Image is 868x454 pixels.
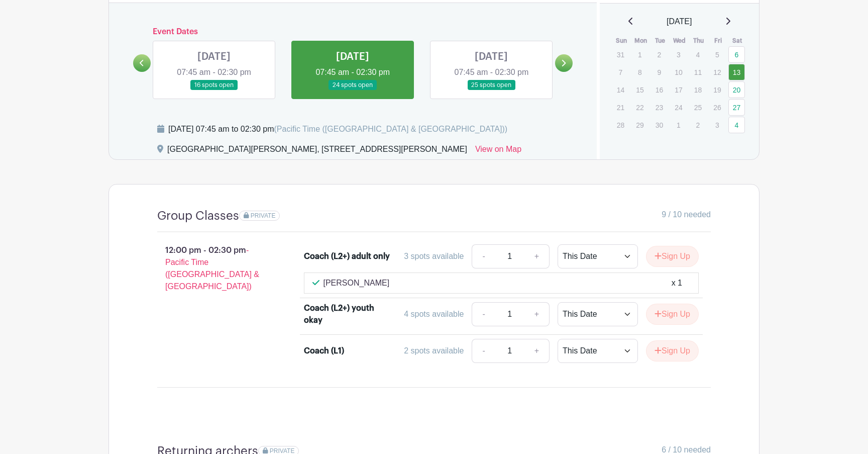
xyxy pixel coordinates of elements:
[690,64,706,80] p: 11
[672,277,682,289] div: x 1
[631,36,650,46] th: Mon
[709,100,725,115] p: 26
[709,117,725,133] p: 3
[646,340,699,361] button: Sign Up
[612,82,629,98] p: 14
[304,345,344,357] div: Coach (L1)
[670,47,687,62] p: 3
[670,36,689,46] th: Wed
[709,64,725,80] p: 12
[168,123,507,135] div: [DATE] 07:45 am to 02:30 pm
[728,117,745,133] a: 4
[167,143,467,159] div: [GEOGRAPHIC_DATA][PERSON_NAME], [STREET_ADDRESS][PERSON_NAME]
[631,117,648,133] p: 29
[709,82,725,98] p: 19
[404,308,464,320] div: 4 spots available
[689,36,709,46] th: Thu
[651,47,668,62] p: 2
[612,47,629,62] p: 31
[646,246,699,267] button: Sign Up
[472,339,495,363] a: -
[524,244,550,268] a: +
[304,302,391,326] div: Coach (L2+) youth okay
[404,250,464,262] div: 3 spots available
[690,117,706,133] p: 2
[472,302,495,326] a: -
[612,100,629,115] p: 21
[670,64,687,80] p: 10
[662,209,711,221] span: 9 / 10 needed
[631,82,648,98] p: 15
[524,302,550,326] a: +
[670,82,687,98] p: 17
[404,345,464,357] div: 2 spots available
[323,277,390,289] p: [PERSON_NAME]
[251,212,276,219] span: PRIVATE
[670,117,687,133] p: 1
[651,64,668,80] p: 9
[612,117,629,133] p: 28
[151,27,555,37] h6: Event Dates
[631,64,648,80] p: 8
[157,209,239,223] h4: Group Classes
[728,81,745,98] a: 20
[708,36,728,46] th: Fri
[651,100,668,115] p: 23
[651,117,668,133] p: 30
[524,339,550,363] a: +
[728,36,747,46] th: Sat
[709,47,725,62] p: 5
[304,250,390,262] div: Coach (L2+) adult only
[690,82,706,98] p: 18
[274,125,507,133] span: (Pacific Time ([GEOGRAPHIC_DATA] & [GEOGRAPHIC_DATA]))
[612,36,631,46] th: Sun
[728,46,745,63] a: 6
[612,64,629,80] p: 7
[165,246,259,291] span: - Pacific Time ([GEOGRAPHIC_DATA] & [GEOGRAPHIC_DATA])
[690,100,706,115] p: 25
[667,16,692,28] span: [DATE]
[650,36,670,46] th: Tue
[631,100,648,115] p: 22
[141,240,288,297] p: 12:00 pm - 02:30 pm
[475,143,521,159] a: View on Map
[728,99,745,116] a: 27
[690,47,706,62] p: 4
[728,64,745,80] a: 13
[472,244,495,268] a: -
[631,47,648,62] p: 1
[646,304,699,325] button: Sign Up
[670,100,687,115] p: 24
[651,82,668,98] p: 16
